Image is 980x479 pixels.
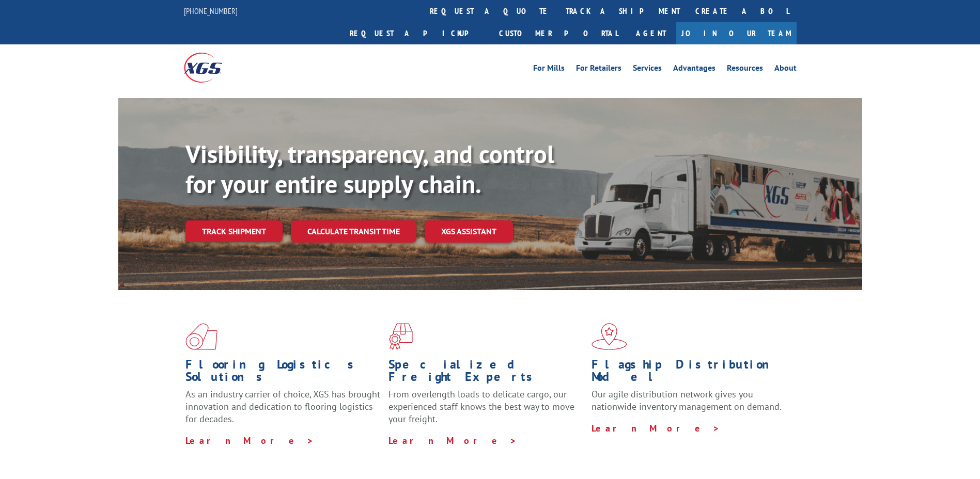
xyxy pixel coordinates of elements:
a: [PHONE_NUMBER] [184,6,238,16]
a: For Mills [533,64,565,75]
a: Learn More > [388,435,517,446]
a: Agent [626,22,676,44]
a: Calculate transit time [291,220,416,243]
span: As an industry carrier of choice, XGS has brought innovation and dedication to flooring logistics... [185,388,380,425]
img: xgs-icon-focused-on-flooring-red [388,323,413,350]
a: Resources [727,64,763,75]
a: About [774,64,797,75]
a: Join Our Team [676,22,797,44]
h1: Flagship Distribution Model [592,358,787,388]
h1: Specialized Freight Experts [388,358,584,388]
a: Track shipment [185,220,283,242]
a: Learn More > [592,422,720,434]
span: Our agile distribution network gives you nationwide inventory management on demand. [592,388,782,412]
a: Request a pickup [342,22,491,44]
b: Visibility, transparency, and control for your entire supply chain. [185,138,554,200]
a: XGS ASSISTANT [425,220,513,243]
a: Learn More > [185,435,314,446]
img: xgs-icon-flagship-distribution-model-red [592,323,627,350]
a: Customer Portal [491,22,626,44]
a: For Retailers [576,64,621,75]
img: xgs-icon-total-supply-chain-intelligence-red [185,323,217,350]
h1: Flooring Logistics Solutions [185,358,381,388]
p: From overlength loads to delicate cargo, our experienced staff knows the best way to move your fr... [388,388,584,434]
a: Advantages [673,64,715,75]
a: Services [633,64,662,75]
